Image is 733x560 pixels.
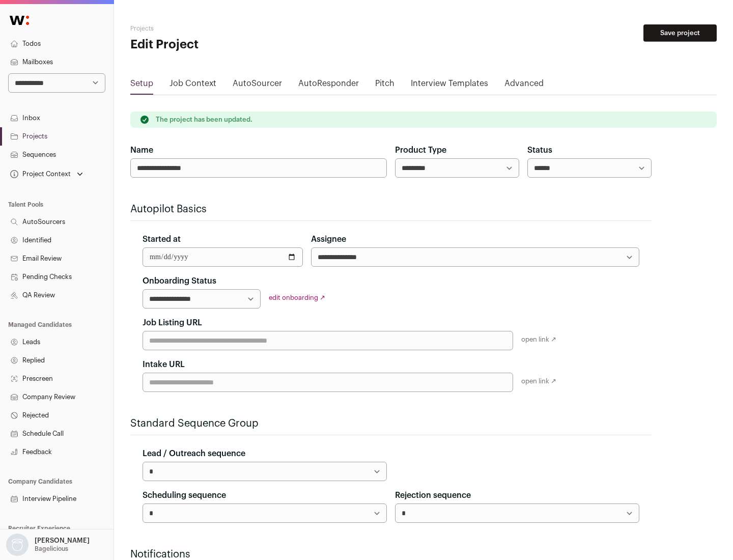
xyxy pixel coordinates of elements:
h1: Edit Project [130,37,326,53]
button: Save project [643,24,717,42]
p: Bagelicious [35,545,68,553]
a: edit onboarding ↗ [269,294,325,301]
div: Project Context [8,170,71,178]
label: Product Type [395,144,446,156]
a: AutoResponder [298,77,359,94]
a: Pitch [375,77,394,94]
label: Job Listing URL [143,317,202,329]
a: Job Context [170,77,216,94]
p: The project has been updated. [156,116,252,124]
img: nopic.png [6,534,29,556]
label: Lead / Outreach sequence [143,447,245,460]
label: Rejection sequence [395,489,471,501]
h2: Projects [130,24,326,33]
label: Assignee [311,233,346,245]
img: Wellfound [4,10,35,31]
label: Status [527,144,552,156]
h2: Standard Sequence Group [130,416,652,431]
label: Intake URL [143,358,185,371]
label: Name [130,144,153,156]
h2: Autopilot Basics [130,202,652,216]
a: Interview Templates [411,77,488,94]
label: Onboarding Status [143,275,216,287]
button: Open dropdown [4,534,92,556]
a: Advanced [504,77,544,94]
a: Setup [130,77,153,94]
button: Open dropdown [8,167,85,181]
label: Started at [143,233,181,245]
a: AutoSourcer [233,77,282,94]
label: Scheduling sequence [143,489,226,501]
p: [PERSON_NAME] [35,537,90,545]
